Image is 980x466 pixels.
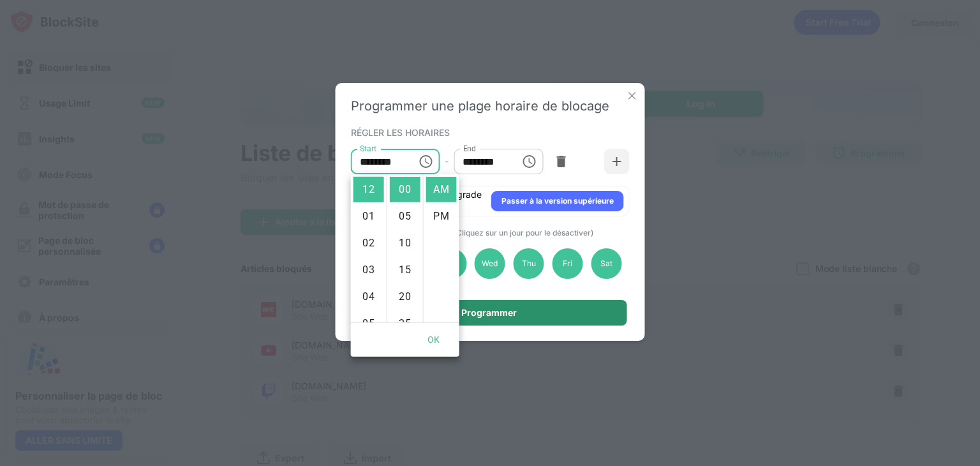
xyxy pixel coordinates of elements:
[353,230,384,256] li: 2 hours
[426,204,457,229] li: PM
[351,98,630,114] div: Programmer une plage horaire de blocage
[353,311,384,336] li: 5 hours
[413,328,454,352] button: OK
[390,204,420,229] li: 5 minutes
[514,248,544,279] div: Thu
[390,230,420,256] li: 10 minutes
[390,257,420,283] li: 15 minutes
[353,257,384,283] li: 3 hours
[626,89,639,102] img: x-button.svg
[390,177,420,202] li: 0 minutes
[501,195,614,207] div: Passer à la version supérieure
[390,284,420,310] li: 20 minutes
[553,248,583,279] div: Fri
[423,174,459,322] ul: Select meridiem
[387,174,423,322] ul: Select minutes
[353,284,384,310] li: 4 hours
[445,154,449,169] div: -
[591,248,621,279] div: Sat
[360,143,376,154] label: Start
[351,127,627,137] div: RÉGLER LES HORAIRES
[516,149,542,174] button: Choose time, selected time is 9:00 AM
[351,174,387,322] ul: Select hours
[413,149,438,174] button: Choose time, selected time is 12:00 AM
[353,204,384,229] li: 1 hours
[463,143,476,154] label: End
[475,248,505,279] div: Wed
[454,228,593,237] span: (Cliquez sur un jour pour le désactiver)
[426,177,457,202] li: AM
[390,311,420,336] li: 25 minutes
[353,177,384,202] li: 12 hours
[461,308,517,318] div: Programmer
[351,227,627,237] div: JOURS SÉLECTIONNÉS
